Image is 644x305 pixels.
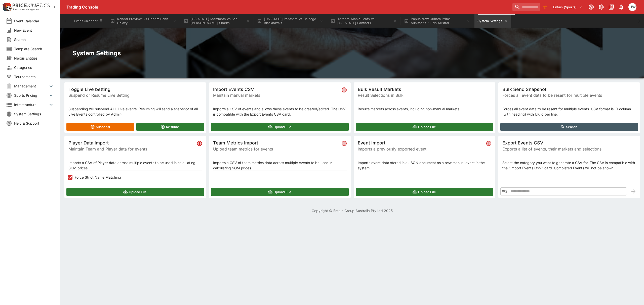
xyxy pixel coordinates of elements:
[75,175,121,180] span: Force Strict Name Matching
[136,123,204,131] button: Resume
[14,65,54,70] span: Categories
[68,140,195,146] span: Player Data Import
[502,160,636,171] p: Select the category you want to generate a CSV for. The CSV is compatible with the "Import Events...
[502,140,636,146] span: Export Events CSV
[358,86,491,92] span: Bulk Result Markets
[213,106,347,117] p: Imports a CSV of events and allows these events to be created/edited. The CSV is compatible with ...
[328,14,400,28] button: Toronto Maple Leafs vs [US_STATE] Panthers
[628,3,636,11] div: Harrison Walker
[213,140,340,146] span: Team Metrics Import
[2,2,12,12] img: PriceKinetics Logo
[14,93,48,98] span: Sports Pricing
[474,14,511,28] button: System Settings
[13,4,50,7] img: PriceKinetics
[358,146,484,152] span: Imports a previously exported event
[500,123,638,131] button: Search
[358,92,491,98] span: Result Selections in Bulk
[14,83,48,89] span: Management
[107,14,180,28] button: Kandal Province vs Phnom Penh Galaxy
[14,74,54,79] span: Tournaments
[13,8,40,11] img: Sportsbook Management
[60,208,644,213] p: Copyright © Entain Group Australia Pty Ltd 2025
[213,92,340,98] span: Maintain manual markets
[502,86,636,92] span: Bulk Send Snapshot
[68,92,202,98] span: Suspend or Resume Live Betting
[401,14,473,28] button: Papua New Guinea Prime Minister's XIII vs Austral...
[14,18,54,24] span: Event Calendar
[66,123,134,131] button: Suspend
[181,14,253,28] button: [US_STATE] Mammoth vs San [PERSON_NAME] Sharks
[607,3,616,12] button: Documentation
[541,3,549,11] button: No Bookmarks
[617,3,626,12] button: Notifications
[14,111,54,117] span: System Settings
[14,121,54,126] span: Help & Support
[66,5,510,10] div: Trading Console
[358,140,484,146] span: Event Import
[356,123,493,131] button: Upload File
[627,2,638,13] button: Harrison Walker
[71,14,106,28] button: Event Calendar
[211,188,349,196] button: Upload File
[68,146,195,152] span: Maintain Team and Player data for events
[512,3,540,11] input: search
[72,49,632,57] h2: System Settings
[14,102,48,107] span: Infrastructure
[213,146,340,152] span: Upload team metrics for events
[213,86,340,92] span: Import Events CSV
[502,106,636,117] p: Forces all event data to be resent for multiple events. CSV format is ID column (with heading) wi...
[502,92,636,98] span: Forces all event data to be resent for multiple events
[14,37,54,42] span: Search
[550,3,586,11] button: Select Tenant
[14,46,54,52] span: Template Search
[358,106,491,112] p: Results markets across events, including non-manual markets.
[358,160,491,171] p: Imports event data stored in a JSON document as a new manual event in the system.
[356,188,493,196] button: Upload File
[66,188,204,196] button: Upload File
[213,160,347,171] p: Imports a CSV of team metrics data across multiple events to be used in calculating SGM prices.
[14,28,54,33] span: New Event
[597,3,606,12] button: Toggle light/dark mode
[502,146,636,152] span: Exports a list of events, their markets and selections
[14,56,54,61] span: Nexus Entities
[254,14,327,28] button: [US_STATE] Panthers vs Chicago Blackhawks
[587,3,596,12] button: Connected to PK
[68,86,202,92] span: Toggle Live betting
[68,160,202,171] p: Imports a CSV of Player data across multiple events to be used in calculating SGM prices.
[211,123,349,131] button: Upload File
[68,106,202,117] p: Suspending will suspend ALL Live events, Resuming will send a snapshot of all Live Events control...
